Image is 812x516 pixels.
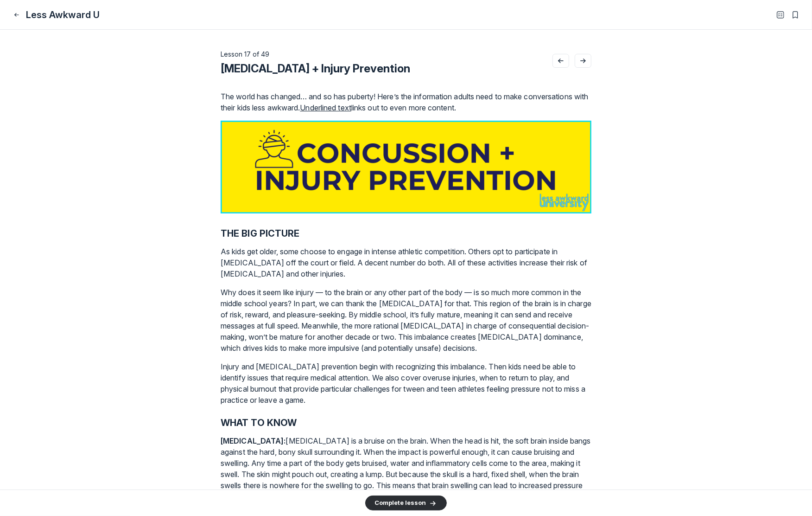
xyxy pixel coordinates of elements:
button: Bookmarks [790,9,801,20]
h1: Less Awkward U [26,8,100,21]
h2: [MEDICAL_DATA] + Injury Prevention [221,61,410,76]
p: As kids get older, some choose to engage in intense athletic competition. Others opt to participa... [221,246,591,279]
strong: WHAT TO KNOW [221,417,297,428]
strong: THE BIG PICTURE [221,228,300,239]
button: Complete lesson [365,496,447,510]
button: View attachment [221,121,591,213]
strong: [MEDICAL_DATA]: [221,436,286,445]
button: Go to next lesson [575,54,591,68]
button: Go to previous lesson [552,54,569,68]
button: Close [11,9,22,20]
p: Injury and [MEDICAL_DATA] prevention begin with recognizing this imbalance. Then kids need be abl... [221,361,591,406]
p: Why does it seem like injury — to the brain or any other part of the body — is so much more commo... [221,287,591,354]
p: The world has changed… and so has puberty! Here’s the information adults need to make conversatio... [221,91,591,113]
span: Lesson 17 of 49 [221,50,269,58]
u: Underlined text [300,103,351,112]
button: Close Table of contents [775,9,786,20]
p: [MEDICAL_DATA] is a bruise on the brain. When the head is hit, the soft brain inside bangs agains... [221,435,591,513]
